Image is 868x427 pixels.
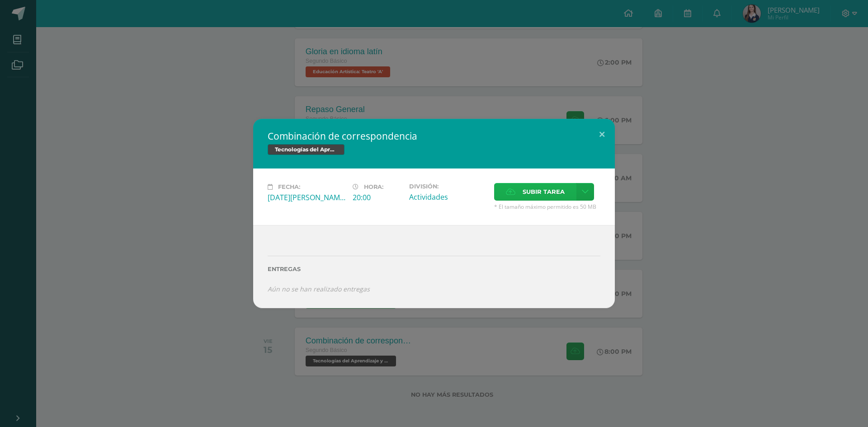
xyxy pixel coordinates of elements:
label: División: [409,183,487,190]
button: Close (Esc) [589,119,615,150]
i: Aún no se han realizado entregas [268,285,370,293]
div: Actividades [409,192,487,202]
div: [DATE][PERSON_NAME] [268,192,345,202]
span: Hora: [364,183,383,190]
div: 20:00 [353,192,402,202]
span: * El tamaño máximo permitido es 50 MB [494,203,600,211]
span: Tecnologías del Aprendizaje y la Comunicación [268,144,344,155]
label: Entregas [268,266,600,272]
span: Fecha: [278,183,300,190]
span: Subir tarea [523,183,565,200]
h2: Combinación de correspondencia [268,130,600,142]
